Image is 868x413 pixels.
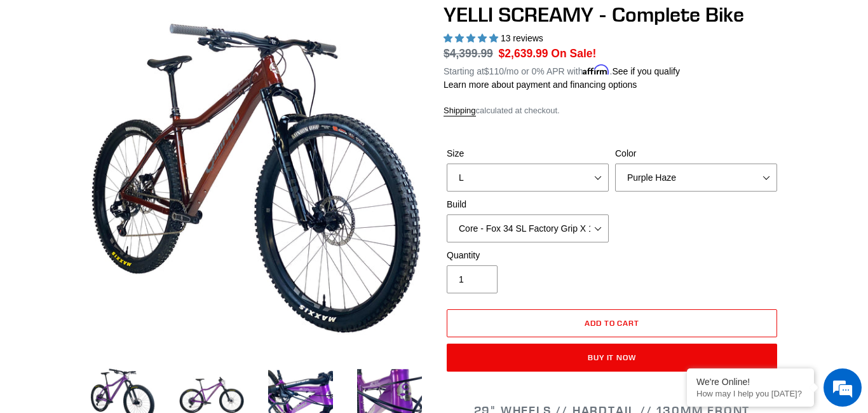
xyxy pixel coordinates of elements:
a: See if you qualify - Learn more about Affirm Financing (opens in modal) [612,66,680,76]
span: $2,639.99 [499,47,548,60]
label: Build [447,198,609,211]
a: Shipping [444,106,476,116]
span: $110 [484,66,504,76]
span: We're online! [74,125,175,253]
p: Starting at /mo or 0% APR with . [444,62,680,78]
textarea: Type your message and hit 'Enter' [6,277,242,321]
div: calculated at checkout. [444,104,780,117]
span: 5.00 stars [444,33,501,43]
div: Minimize live chat window [208,6,239,37]
span: Affirm [583,64,609,75]
img: d_696896380_company_1647369064580_696896380 [41,64,72,95]
span: On Sale! [551,45,596,62]
button: Buy it now [447,344,777,372]
span: Add to cart [585,318,640,328]
a: Learn more about payment and financing options [444,80,637,90]
p: How may I help you today? [696,389,804,398]
div: We're Online! [696,377,804,387]
label: Quantity [447,249,609,262]
button: Add to cart [447,309,777,337]
label: Color [615,147,777,160]
h1: YELLI SCREAMY - Complete Bike [444,3,780,27]
s: $4,399.99 [444,47,493,60]
label: Size [447,147,609,160]
div: Chat with us now [85,71,233,88]
span: 13 reviews [501,33,543,43]
div: Navigation go back [14,70,33,89]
